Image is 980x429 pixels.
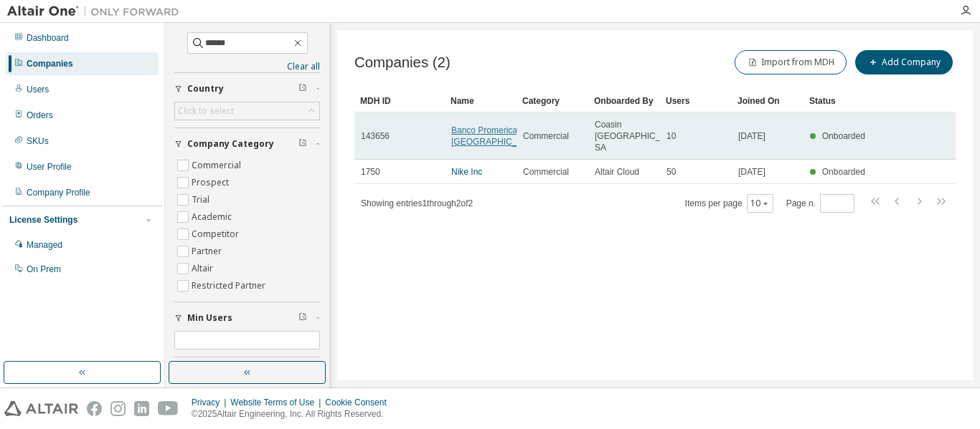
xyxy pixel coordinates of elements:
[178,105,234,117] div: Click to select
[7,4,187,19] img: Altair One
[451,125,541,147] a: Banco Promerica de [GEOGRAPHIC_DATA]
[738,90,798,112] div: Joined On
[325,397,395,408] div: Cookie Consent
[523,130,569,142] span: Commercial
[27,135,49,147] div: SKUs
[27,84,49,95] div: Users
[361,130,390,142] span: 143656
[298,312,307,324] span: Clear filter
[192,243,225,260] label: Partner
[360,90,439,112] div: MDH ID
[685,194,773,213] span: Items per page
[230,397,325,408] div: Website Terms of Use
[855,50,953,74] button: Add Company
[451,90,511,112] div: Name
[522,90,583,112] div: Category
[738,166,765,178] span: [DATE]
[192,260,216,277] label: Altair
[27,161,72,173] div: User Profile
[187,83,224,95] span: Country
[666,90,726,112] div: Users
[174,61,320,72] a: Clear all
[4,401,78,416] img: altair_logo.svg
[809,90,870,112] div: Status
[298,138,307,150] span: Clear filter
[354,54,451,71] span: Companies (2)
[666,130,676,142] span: 10
[27,187,90,198] div: Company Profile
[174,73,320,105] button: Country
[822,131,865,141] span: Onboarded
[738,130,765,142] span: [DATE]
[666,166,676,178] span: 50
[27,110,53,121] div: Orders
[735,50,847,74] button: Import from MDH
[192,277,268,294] label: Restricted Partner
[192,174,232,191] label: Prospect
[192,157,244,174] label: Commercial
[175,102,319,120] div: Click to select
[192,408,395,420] p: © 2025 Altair Engineering, Inc. All Rights Reserved.
[451,167,482,177] a: Nike Inc
[192,191,212,208] label: Trial
[27,32,69,44] div: Dashboard
[523,166,569,178] span: Commercial
[595,166,639,178] span: Altair Cloud
[174,302,320,334] button: Min Users
[187,138,274,150] span: Company Category
[822,167,865,177] span: Onboarded
[174,128,320,160] button: Company Category
[27,239,62,251] div: Managed
[87,401,102,416] img: facebook.svg
[110,401,126,416] img: instagram.svg
[192,397,230,408] div: Privacy
[9,214,77,226] div: License Settings
[298,83,307,95] span: Clear filter
[361,198,473,208] span: Showing entries 1 through 2 of 2
[786,194,854,213] span: Page n.
[192,226,242,243] label: Competitor
[595,119,684,153] span: Coasin [GEOGRAPHIC_DATA] SA
[750,198,770,209] button: 10
[187,312,232,324] span: Min Users
[158,401,179,416] img: youtube.svg
[594,90,654,112] div: Onboarded By
[134,401,149,416] img: linkedin.svg
[192,208,235,226] label: Academic
[27,264,61,275] div: On Prem
[27,58,73,69] div: Companies
[174,357,320,389] button: Max Users
[361,166,380,178] span: 1750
